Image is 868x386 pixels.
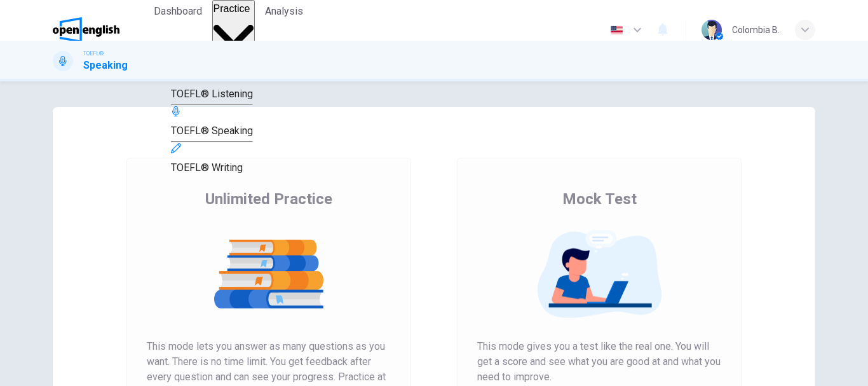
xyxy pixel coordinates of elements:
[171,142,253,176] div: TOEFL® Writing
[171,106,253,139] div: TOEFL® Speaking
[53,17,149,43] a: OpenEnglish logo
[171,69,253,102] div: TOEFL® Listening
[171,162,243,174] span: TOEFL® Writing
[562,189,637,209] span: Mock Test
[732,22,780,38] div: Colombia B.
[154,4,202,19] span: Dashboard
[83,49,104,58] span: TOEFL®
[477,339,721,385] span: This mode gives you a test like the real one. You will get a score and see what you are good at a...
[53,17,119,43] img: OpenEnglish logo
[702,20,722,40] img: Profile picture
[171,88,253,100] span: TOEFL® Listening
[214,3,250,14] span: Practice
[205,189,332,209] span: Unlimited Practice
[171,125,253,137] span: TOEFL® Speaking
[265,4,303,19] span: Analysis
[83,58,128,73] h1: Speaking
[609,25,625,35] img: en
